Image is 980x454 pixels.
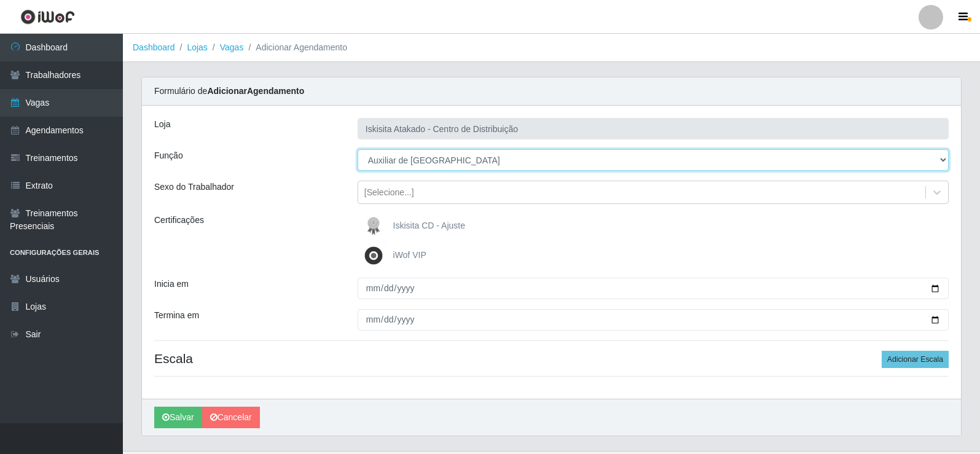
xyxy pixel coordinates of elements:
img: Iskisita CD - Ajuste [361,214,391,238]
a: Vagas [220,42,244,52]
button: Salvar [154,407,202,428]
img: CoreUI Logo [20,9,75,25]
a: Dashboard [133,42,175,52]
li: Adicionar Agendamento [243,41,347,54]
nav: breadcrumb [123,34,980,62]
label: Termina em [154,309,199,322]
span: iWof VIP [393,250,426,260]
button: Adicionar Escala [882,351,949,368]
label: Loja [154,118,170,131]
a: Cancelar [202,407,260,428]
a: Lojas [187,42,207,52]
label: Certificações [154,214,204,227]
div: [Selecione...] [364,186,414,199]
label: Sexo do Trabalhador [154,181,234,194]
span: Iskisita CD - Ajuste [393,221,465,230]
label: Função [154,149,183,162]
img: iWof VIP [361,243,391,268]
label: Inicia em [154,278,189,291]
input: 00/00/0000 [358,278,949,299]
strong: Adicionar Agendamento [207,86,304,96]
input: 00/00/0000 [358,309,949,331]
h4: Escala [154,351,949,366]
div: Formulário de [142,77,961,106]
